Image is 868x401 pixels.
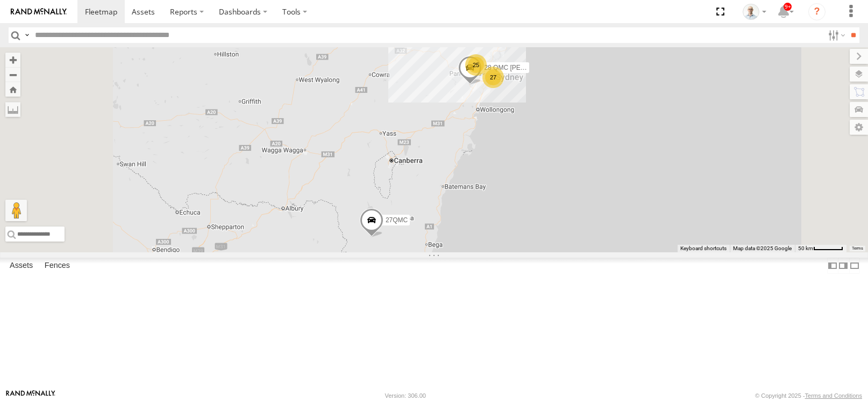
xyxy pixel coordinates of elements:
span: 50 km [798,245,813,251]
button: Zoom in [5,53,20,67]
button: Drag Pegman onto the map to open Street View [5,200,27,221]
button: Zoom out [5,67,20,82]
i: ? [808,3,826,20]
label: Measure [5,102,20,117]
label: Search Filter Options [824,27,847,43]
img: rand-logo.svg [11,8,67,16]
label: Assets [4,258,38,273]
div: 27 [482,67,504,88]
label: Fences [39,258,75,273]
button: Map Scale: 50 km per 52 pixels [795,245,846,252]
a: Terms (opens in new tab) [852,246,863,251]
label: Hide Summary Table [849,258,860,273]
label: Map Settings [850,120,868,135]
span: Map data ©2025 Google [733,245,792,251]
button: Keyboard shortcuts [680,245,727,252]
label: Search Query [23,27,31,43]
div: 25 [465,54,487,76]
div: Version: 306.00 [385,392,426,399]
div: Kurt Byers [739,4,770,20]
span: 27QMC [386,216,408,224]
a: Visit our Website [6,390,55,401]
div: © Copyright 2025 - [755,392,862,399]
button: Zoom Home [5,82,20,97]
label: Dock Summary Table to the Left [827,258,838,273]
label: Dock Summary Table to the Right [838,258,849,273]
span: 28 QMC [PERSON_NAME] [484,64,563,71]
a: Terms and Conditions [805,392,862,399]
